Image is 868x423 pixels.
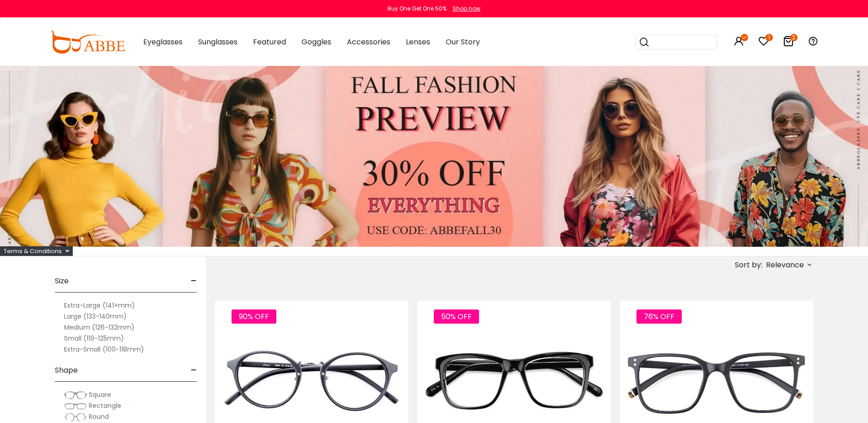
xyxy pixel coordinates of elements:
[64,344,144,355] label: Extra-Small (100-118mm)
[766,34,773,41] i: 1
[55,359,78,381] span: Shape
[434,309,479,324] span: 50% OFF
[64,311,127,322] label: Large (133-140mm)
[790,34,798,41] i: 2
[406,37,430,47] span: Lenses
[191,359,197,381] span: -
[446,37,480,47] span: Our Story
[89,390,111,399] span: Square
[64,333,124,344] label: Small (119-125mm)
[64,300,135,311] label: Extra-Large (141+mm)
[64,412,87,422] img: Round.png
[64,401,87,411] img: Rectangle.png
[55,270,69,292] span: Size
[448,5,480,12] a: Shop now
[198,37,237,47] span: Sunglasses
[64,322,135,333] label: Medium (126-132mm)
[636,309,682,324] span: 76% OFF
[253,37,286,47] span: Featured
[89,412,109,421] span: Round
[453,5,480,13] div: Shop now
[758,38,769,48] a: 1
[783,38,794,48] a: 2
[89,401,121,410] span: Rectangle
[191,270,197,292] span: -
[50,31,125,54] img: abbeglasses.com
[347,37,390,47] span: Accessories
[766,257,804,273] span: Relevance
[232,309,276,324] span: 90% OFF
[735,260,762,270] span: Sort by:
[302,37,331,47] span: Goggles
[388,5,447,13] div: Buy One Get One 50%
[64,390,87,400] img: Square.png
[143,37,183,47] span: Eyeglasses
